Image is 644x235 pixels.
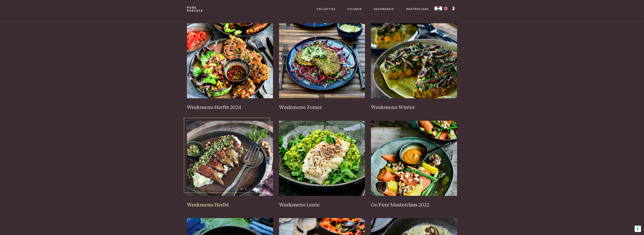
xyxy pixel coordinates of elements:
[279,23,365,98] img: Weekmenu Zomer
[279,23,365,111] a: Weekmenu Zomer Weekmenu Zomer
[371,23,457,111] a: Weekmenu Winter Weekmenu Winter
[442,7,457,10] ul: Language list
[435,7,457,10] aside: Language selected: Nederlands
[316,7,335,11] a: Collecties
[187,6,203,12] a: PurePascale
[442,7,450,10] a: EN
[450,7,457,10] a: FR
[279,202,365,208] h3: Weekmenu Lente
[187,104,273,111] h3: Weekmenu Herfst 2024
[187,121,273,208] a: Weekmenu Herfst Weekmenu Herfst
[347,7,362,11] a: Culinair
[371,23,457,98] img: Weekmenu Winter
[371,121,457,208] a: Go Pure Masterclass 2022 Go Pure Masterclass 2022
[279,121,365,196] img: Weekmenu Lente
[635,226,641,232] button: Uw voorkeuren voor toestemming voor trackingtechnologieën
[279,121,365,208] a: Weekmenu Lente Weekmenu Lente
[435,7,442,10] a: NL
[187,23,273,98] img: Weekmenu Herfst 2024
[371,104,457,111] h3: Weekmenu Winter
[371,202,457,208] h3: Go Pure Masterclass 2022
[187,23,273,111] a: Weekmenu Herfst 2024 Weekmenu Herfst 2024
[374,7,394,11] a: Gezondheid
[435,7,442,10] div: Language
[187,202,273,208] h3: Weekmenu Herfst
[371,121,457,196] img: Go Pure Masterclass 2022
[279,104,365,111] h3: Weekmenu Zomer
[187,121,273,196] img: Weekmenu Herfst
[406,7,429,11] a: Masterclass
